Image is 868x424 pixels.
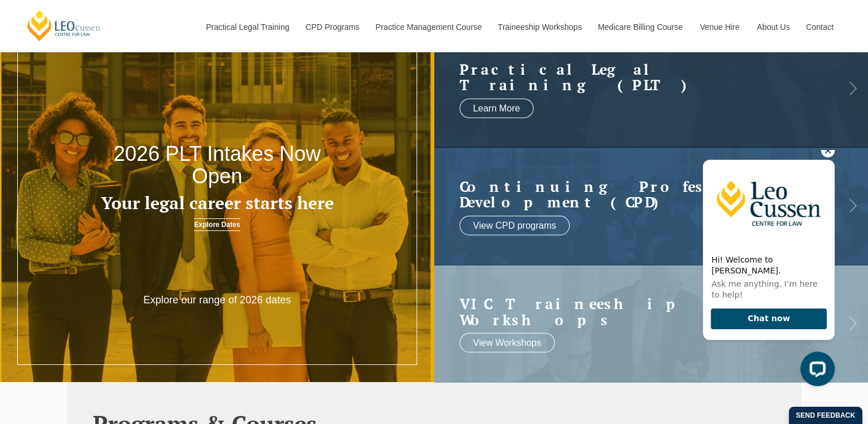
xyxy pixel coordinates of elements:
h2: Hi! Welcome to [PERSON_NAME]. [18,105,133,126]
a: Learn More [460,98,534,118]
a: CPD Programs [297,2,367,52]
a: Continuing ProfessionalDevelopment (CPD) [460,178,820,210]
a: View CPD programs [460,215,570,235]
a: View Workshops [460,333,555,353]
p: Explore our range of 2026 dates [130,294,304,307]
a: Contact [797,2,842,52]
a: Medicare Billing Course [589,2,691,52]
p: Ask me anything. I’m here to help! [18,129,133,151]
h2: Practical Legal Training (PLT) [460,61,820,92]
a: Practice Management Course [367,2,489,52]
button: Open LiveChat chat widget [107,202,141,236]
a: VIC Traineeship Workshops [460,296,820,327]
h2: 2026 PLT Intakes Now Open [87,142,347,188]
a: Practical Legal Training [197,2,297,52]
a: Venue Hire [691,2,748,52]
a: [PERSON_NAME] Centre for Law [26,9,102,42]
button: Chat now [17,159,133,180]
a: Practical LegalTraining (PLT) [460,61,820,92]
img: Leo Cussen Centre for Law Logo [10,10,141,97]
h2: Continuing Professional Development (CPD) [460,178,820,210]
h3: Your legal career starts here [87,194,347,213]
a: Traineeship Workshops [489,2,589,52]
iframe: LiveChat chat widget [694,150,839,395]
a: Explore Dates [194,218,240,231]
a: About Us [748,2,797,52]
